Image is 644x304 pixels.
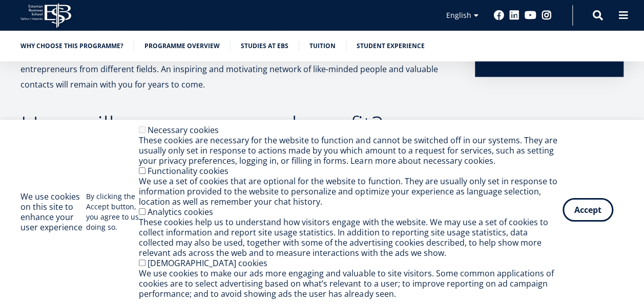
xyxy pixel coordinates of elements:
[3,169,9,176] input: Technology Innovation MBA
[148,206,213,218] label: Analytics cookies
[12,169,98,178] span: Technology Innovation MBA
[20,191,86,232] h2: We use cookies on this site to enhance your user experience
[20,113,454,138] h2: How will your company benefit?
[563,198,613,222] button: Accept
[241,41,288,51] a: Studies at EBS
[525,10,536,20] a: Youtube
[357,41,425,51] a: Student experience
[86,191,139,232] p: By clicking the Accept button, you agree to us doing so.
[494,10,504,20] a: Facebook
[148,257,267,269] label: [DEMOGRAPHIC_DATA] cookies
[144,41,220,51] a: Programme overview
[139,135,563,166] div: These cookies are necessary for the website to function and cannot be switched off in our systems...
[139,268,563,299] div: We use cookies to make our ads more engaging and valuable to site visitors. Some common applicati...
[3,156,9,163] input: Two-year MBA
[309,41,336,51] a: Tuition
[542,10,552,20] a: Instagram
[3,143,9,149] input: One-year MBA (in Estonian)
[139,217,563,258] div: These cookies help us to understand how visitors engage with the website. We may use a set of coo...
[20,46,454,92] p: At EBS you will learn and grow with peers – you will study together with top specialists, manager...
[20,41,123,51] a: Why choose this programme?
[12,156,56,165] span: Two-year MBA
[148,165,228,177] label: Functionality cookies
[139,176,563,207] div: We use a set of cookies that are optional for the website to function. They are usually only set ...
[509,10,520,20] a: Linkedin
[148,124,219,136] label: Necessary cookies
[12,142,95,151] span: One-year MBA (in Estonian)
[243,1,276,10] span: Last Name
